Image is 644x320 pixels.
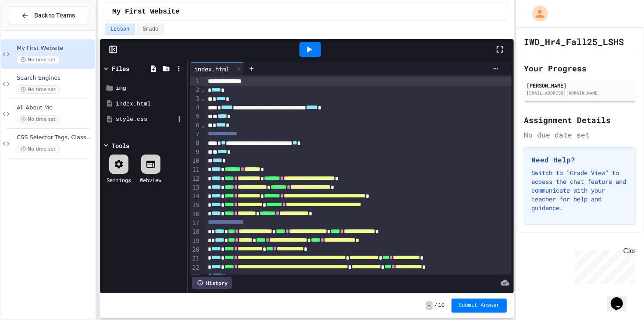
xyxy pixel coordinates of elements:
span: Fold line [201,95,205,102]
h2: Your Progress [524,62,636,74]
span: Back to Teams [34,11,75,20]
div: 22 [190,264,201,272]
span: 10 [438,302,445,309]
div: My Account [523,4,550,24]
div: 5 [190,112,201,121]
div: 16 [190,210,201,219]
h2: Assignment Details [524,114,636,126]
div: 1 [190,77,201,86]
div: 3 [190,95,201,103]
span: All About Me [17,104,93,112]
div: index.html [116,99,184,108]
span: - [426,301,432,310]
div: style.css [116,115,174,123]
div: [PERSON_NAME] [527,81,633,89]
span: Fold line [201,122,205,129]
div: index.html [190,62,245,75]
span: My First Website [17,45,93,52]
h3: Need Help? [531,155,629,165]
div: 14 [190,192,201,201]
button: Back to Teams [8,6,88,25]
div: index.html [190,64,234,74]
h1: IWD_Hr4_Fall25_LSHS [524,35,624,48]
div: img [116,84,184,92]
div: 21 [190,254,201,263]
div: 7 [190,130,201,139]
span: No time set [17,85,60,94]
div: Webview [140,176,161,184]
span: No time set [17,115,60,123]
span: / [434,302,438,309]
div: History [192,277,232,289]
span: Fold line [201,86,205,93]
span: Search Engines [17,74,93,82]
span: CSS Selector Tags, Classes & IDs [17,134,93,141]
div: 17 [190,219,201,228]
span: No time set [17,56,60,64]
div: 20 [190,246,201,254]
div: 8 [190,139,201,148]
div: 15 [190,201,201,210]
iframe: chat widget [607,285,635,311]
div: Chat with us now!Close [4,4,60,56]
button: Grade [137,24,164,35]
span: My First Website [112,7,180,17]
div: 19 [190,237,201,246]
p: Switch to "Grade View" to access the chat feature and communicate with your teacher for help and ... [531,169,629,212]
span: Submit Answer [459,302,500,309]
div: 6 [190,121,201,130]
div: 4 [190,103,201,112]
div: Files [112,64,129,73]
div: 2 [190,86,201,95]
div: 9 [190,148,201,157]
div: 13 [190,183,201,192]
div: 12 [190,175,201,183]
button: Lesson [105,24,135,35]
div: No due date set [524,130,636,140]
div: [EMAIL_ADDRESS][DOMAIN_NAME] [527,90,633,96]
iframe: chat widget [571,247,635,284]
div: Tools [112,141,129,150]
div: Settings [107,176,131,184]
div: 10 [190,157,201,165]
button: Submit Answer [452,299,507,313]
div: 18 [190,228,201,236]
div: 11 [190,165,201,174]
div: 23 [190,272,201,281]
span: No time set [17,145,60,153]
